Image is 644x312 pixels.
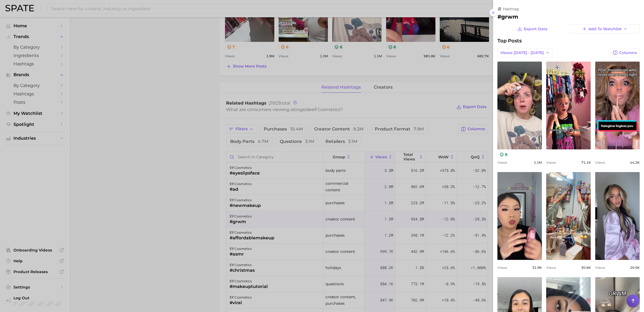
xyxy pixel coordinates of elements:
[516,24,549,33] button: Export Data
[588,27,622,31] span: Add to Watchlist
[630,160,640,165] span: 44.2k
[630,266,640,270] span: 20.0k
[534,160,542,165] span: 1.1m
[497,38,522,44] span: Top Posts
[532,266,542,270] span: 31.9k
[497,14,640,20] h2: #grwm
[546,266,556,270] span: Views
[570,24,640,33] button: Add to Watchlist
[500,51,544,55] span: Views: [DATE] - [DATE]
[581,266,591,270] span: 30.6k
[497,48,553,57] button: Views: [DATE] - [DATE]
[581,160,591,165] span: 71.1k
[610,48,640,57] button: Columns
[546,160,556,165] span: Views
[497,266,507,270] span: Views
[497,160,507,165] span: Views
[497,152,510,157] button: 8
[595,266,605,270] span: Views
[595,160,605,165] span: Views
[619,51,637,55] span: Columns
[524,27,548,31] span: Export Data
[503,6,519,11] span: hashtag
